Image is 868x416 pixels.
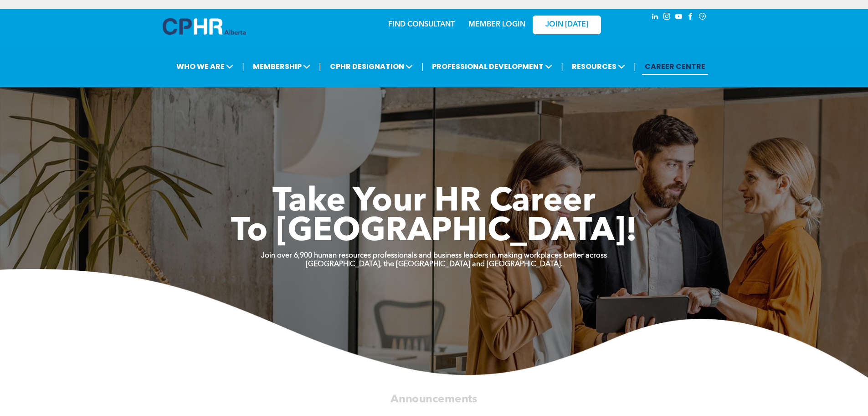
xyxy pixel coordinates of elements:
strong: Join over 6,900 human resources professionals and business leaders in making workplaces better ac... [261,252,607,259]
a: JOIN [DATE] [533,16,601,34]
li: | [242,57,244,76]
li: | [561,57,563,76]
a: youtube [674,11,684,24]
li: | [319,57,321,76]
span: CPHR DESIGNATION [327,58,416,75]
a: linkedin [650,11,660,24]
a: facebook [686,11,696,24]
li: | [421,57,424,76]
img: A blue and white logo for cp alberta [163,18,246,35]
a: CAREER CENTRE [642,58,708,75]
a: MEMBER LOGIN [468,21,525,28]
span: To [GEOGRAPHIC_DATA]! [231,216,637,248]
a: instagram [662,11,672,24]
span: Take Your HR Career [272,186,596,219]
span: RESOURCES [569,58,628,75]
span: PROFESSIONAL DEVELOPMENT [429,58,555,75]
li: | [634,57,636,76]
a: Social network [698,11,708,24]
span: WHO WE ARE [174,58,236,75]
a: FIND CONSULTANT [388,21,455,28]
span: MEMBERSHIP [250,58,313,75]
span: JOIN [DATE] [545,21,588,29]
strong: [GEOGRAPHIC_DATA], the [GEOGRAPHIC_DATA] and [GEOGRAPHIC_DATA]. [306,261,563,268]
span: Announcements [390,394,477,405]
